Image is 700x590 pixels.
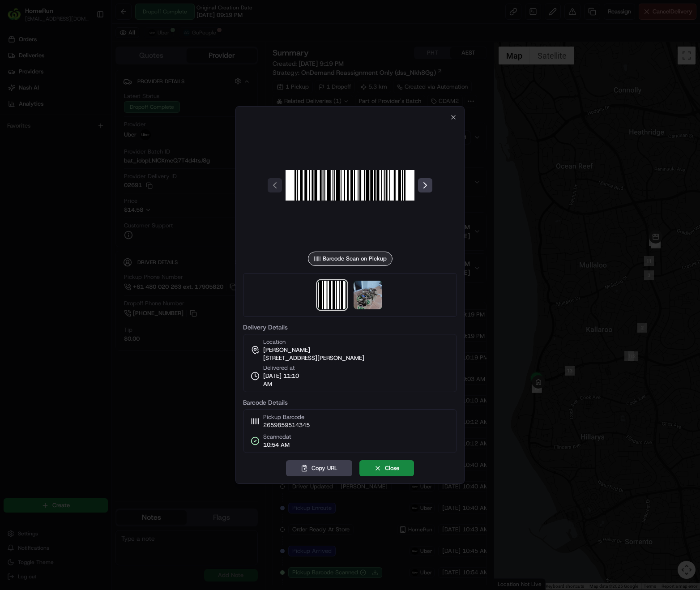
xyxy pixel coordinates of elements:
[263,421,310,429] span: 2659859514345
[263,354,364,362] span: [STREET_ADDRESS][PERSON_NAME]
[263,433,291,441] span: Scanned at
[286,121,414,250] img: barcode_scan_on_pickup image
[263,441,291,449] span: 10:54 AM
[359,460,414,476] button: Close
[263,413,310,421] span: Pickup Barcode
[354,281,382,309] img: photo_proof_of_delivery image
[263,338,286,346] span: Location
[263,364,304,372] span: Delivered at
[263,346,310,354] span: [PERSON_NAME]
[263,372,304,388] span: [DATE] 11:10 AM
[243,399,457,406] label: Barcode Details
[243,324,457,330] label: Delivery Details
[308,252,393,266] div: Barcode Scan on Pickup
[286,460,352,476] button: Copy URL
[318,281,346,309] img: barcode_scan_on_pickup image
